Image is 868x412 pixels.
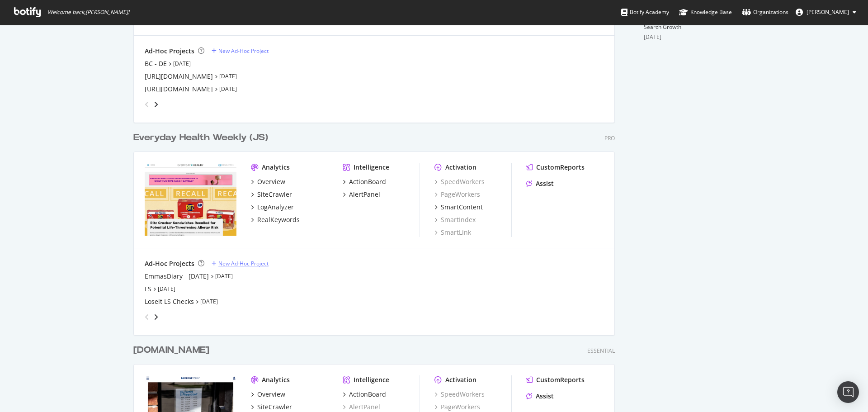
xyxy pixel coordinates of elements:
div: Analytics [262,375,290,384]
a: [URL][DOMAIN_NAME] [145,85,213,94]
a: BC - DE [145,59,167,68]
a: [DOMAIN_NAME] [133,344,213,357]
a: ActionBoard [343,390,386,399]
span: Welcome back, [PERSON_NAME] ! [47,9,129,16]
div: Activation [445,163,476,172]
div: Intelligence [354,375,389,384]
a: New Ad-Hoc Project [212,47,269,55]
a: AlertPanel [343,403,380,412]
div: Assist [536,179,554,188]
div: CustomReports [536,375,585,384]
a: [DATE] [219,72,237,80]
a: SpeedWorkers [434,177,485,186]
div: CustomReports [536,163,585,172]
a: ActionBoard [343,177,386,186]
div: Activation [445,375,476,384]
a: SiteCrawler [251,190,292,199]
div: ActionBoard [349,390,386,399]
a: Overview [251,390,285,399]
a: PageWorkers [434,190,480,199]
a: Assist [526,392,554,401]
div: Ad-Hoc Projects [145,259,194,268]
div: angle-right [153,100,159,109]
div: angle-right [153,313,159,322]
span: Bill Elward [807,8,849,16]
div: Assist [536,392,554,401]
div: SmartContent [441,203,483,212]
a: LogAnalyzer [251,203,294,212]
div: Overview [257,177,285,186]
a: RealKeywords [251,215,300,224]
a: [DATE] [158,285,175,293]
div: angle-left [141,310,153,324]
a: CustomReports [526,163,585,172]
div: angle-left [141,97,153,112]
div: New Ad-Hoc Project [218,260,269,267]
a: PageWorkers [434,403,480,412]
div: Overview [257,390,285,399]
div: Botify Academy [621,8,669,17]
a: [DATE] [173,60,191,67]
div: [DATE] [644,33,735,41]
div: Knowledge Base [679,8,732,17]
a: Loseit LS Checks [145,297,194,306]
div: SiteCrawler [257,190,292,199]
a: EmmasDiary - [DATE] [145,272,209,281]
a: [DATE] [215,272,233,280]
a: New Ad-Hoc Project [212,260,269,267]
a: Why Mid-Sized Brands Should Use IndexNow to Accelerate Organic Search Growth [644,7,730,31]
div: Essential [587,347,615,355]
a: SiteCrawler [251,403,292,412]
div: ActionBoard [349,177,386,186]
div: New Ad-Hoc Project [218,47,269,55]
div: AlertPanel [349,190,380,199]
div: RealKeywords [257,215,300,224]
a: CustomReports [526,375,585,384]
img: everydayhealth.com [145,163,236,236]
div: Organizations [742,8,788,17]
div: Ad-Hoc Projects [145,47,194,56]
a: AlertPanel [343,190,380,199]
div: SiteCrawler [257,403,292,412]
div: Intelligence [354,163,389,172]
a: SpeedWorkers [434,390,485,399]
a: Assist [526,179,554,188]
button: [PERSON_NAME] [788,5,863,19]
a: [URL][DOMAIN_NAME] [145,72,213,81]
div: Analytics [262,163,290,172]
a: Everyday Health Weekly (JS) [133,131,272,144]
div: Everyday Health Weekly (JS) [133,131,268,144]
a: SmartLink [434,228,471,237]
a: LS [145,284,151,294]
a: [DATE] [200,298,218,305]
a: SmartIndex [434,215,476,224]
a: Overview [251,177,285,186]
div: LogAnalyzer [257,203,294,212]
div: [DOMAIN_NAME] [133,344,209,357]
a: SmartContent [434,203,483,212]
div: Open Intercom Messenger [837,381,859,403]
a: [DATE] [219,85,237,93]
div: Pro [604,134,615,142]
